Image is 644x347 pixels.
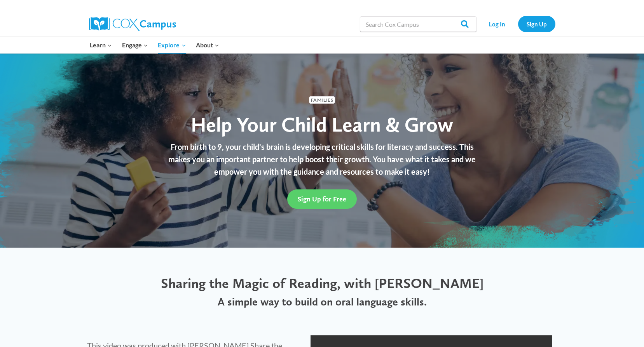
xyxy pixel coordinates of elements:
span: About [196,40,219,50]
span: Sign Up for Free [298,195,346,203]
span: Engage [122,40,148,50]
span: Families [309,96,335,104]
span: A simple way to build on oral language skills. [218,295,427,308]
span: Help Your Child Learn & Grow [191,112,453,137]
input: Search Cox Campus [360,16,476,32]
nav: Secondary Navigation [480,16,555,32]
a: Sign Up [518,16,555,32]
span: Learn [90,40,112,50]
img: Cox Campus [89,17,176,31]
a: Sign Up for Free [287,189,357,208]
p: From birth to 9, your child's brain is developing critical skills for literacy and success. This ... [165,141,480,178]
span: Sharing the Magic of Reading, with [PERSON_NAME] [161,275,483,291]
a: Log In [480,16,514,32]
span: Explore [158,40,186,50]
nav: Primary Navigation [85,37,224,53]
